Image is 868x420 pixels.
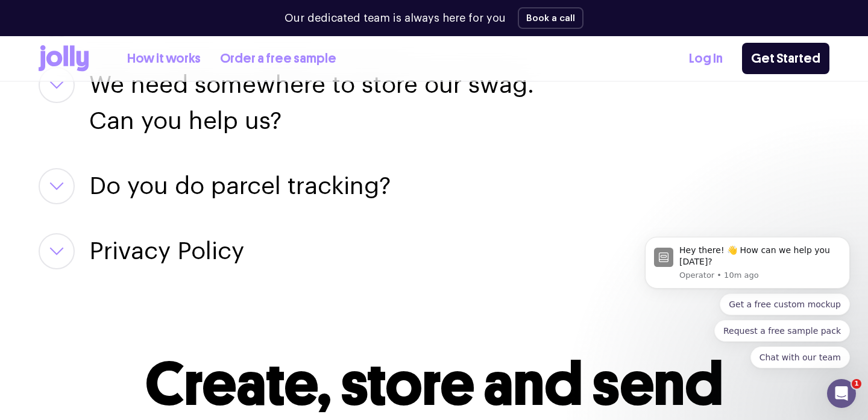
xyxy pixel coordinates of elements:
iframe: Intercom live chat [827,379,856,408]
a: Order a free sample [220,49,336,69]
button: Privacy Policy [89,233,244,269]
iframe: Intercom notifications message [627,144,868,387]
button: We need somewhere to store our swag. Can you help us? [89,67,569,139]
button: Do you do parcel tracking? [89,168,391,204]
a: Get Started [742,43,829,74]
p: Our dedicated team is always here for you [285,10,506,27]
a: How it works [127,49,201,69]
button: Book a call [518,7,583,29]
span: 1 [852,379,861,389]
a: Log In [689,49,723,69]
